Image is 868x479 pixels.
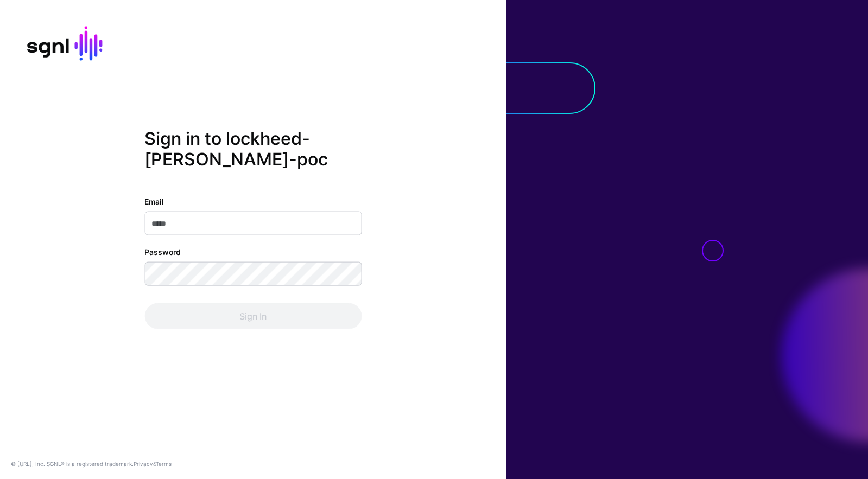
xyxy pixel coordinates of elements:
[144,128,362,170] h2: Sign in to lockheed-[PERSON_NAME]-poc
[144,246,181,258] label: Password
[144,196,164,207] label: Email
[134,461,153,467] a: Privacy
[156,461,172,467] a: Terms
[11,459,172,468] div: © [URL], Inc. SGNL® is a registered trademark. &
